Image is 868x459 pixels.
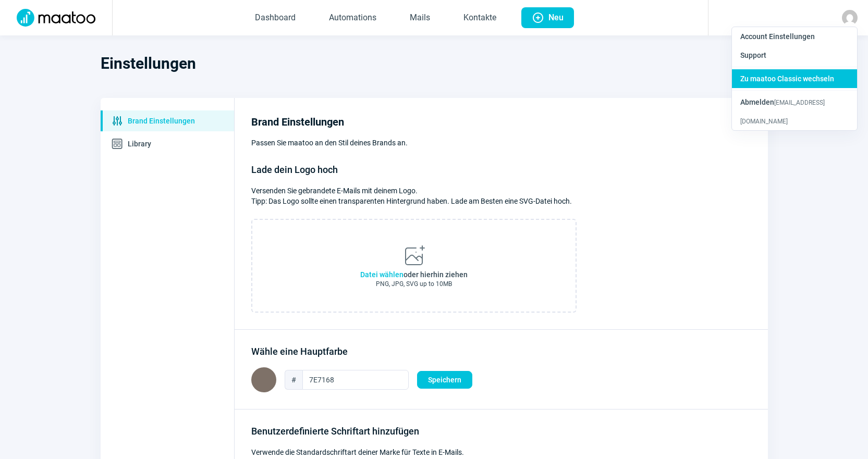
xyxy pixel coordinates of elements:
span: Speichern [428,371,461,388]
span: Abmelden [740,98,774,106]
h3: Benutzerdefinierte Schriftart hinzufügen [251,422,751,441]
span: oder hierhin ziehen [360,269,468,280]
span: PNG, JPG, SVG up to 10MB [376,280,452,288]
a: Dashboard [247,1,304,35]
a: Automations [321,1,385,35]
h3: Wähle eine Hauptfarbe [251,342,751,361]
button: Neu [521,7,574,28]
div: Passen Sie maatoo an den Stil deines Brands an. [251,138,751,148]
span: [EMAIL_ADDRESS][DOMAIN_NAME] [740,99,825,125]
span: # [285,370,302,390]
div: Verwende die Standardschriftart deiner Marke für Texte in E-Mails. [251,447,751,457]
img: avatar [842,10,858,26]
a: Kontakte [455,1,505,35]
input: # [302,370,409,390]
img: Logo [10,9,102,27]
span: Brand Einstellungen [128,116,195,126]
h1: Einstellungen [101,46,768,81]
a: Mails [401,1,438,35]
a: Brand Einstellungen [101,110,234,131]
span: Library [128,139,151,149]
span: Zu maatoo Classic wechseln [740,75,834,83]
span: Neu [548,7,564,28]
span: Account Einstellungen [740,32,815,41]
h2: Brand Einstellungen [251,113,751,131]
div: Versenden Sie gebrandete E-Mails mit deinem Logo. Tipp: Das Logo sollte einen transparenten Hinte... [251,185,751,206]
span: Support [740,51,766,59]
h3: Lade dein Logo hoch [251,160,751,179]
a: Library [101,133,234,154]
span: Datei wählen [360,269,404,280]
button: Speichern [417,371,472,389]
